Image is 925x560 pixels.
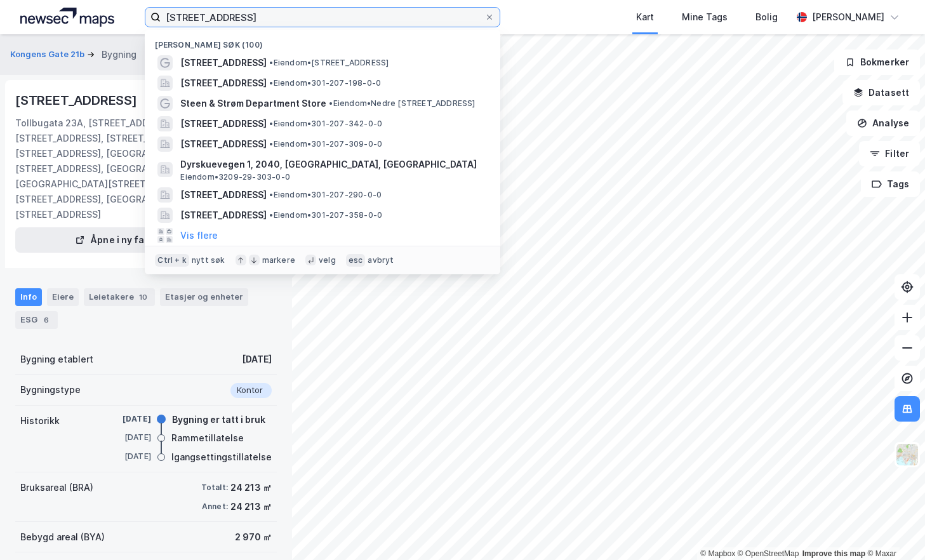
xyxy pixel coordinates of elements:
span: Eiendom • 301-207-198-0-0 [269,78,381,88]
div: 10 [136,291,150,303]
span: Dyrskuevegen 1, 2040, [GEOGRAPHIC_DATA], [GEOGRAPHIC_DATA] [180,157,485,172]
span: Eiendom • 3209-29-303-0-0 [180,172,290,182]
div: [DATE] [242,352,272,367]
span: [STREET_ADDRESS] [180,116,267,131]
span: Eiendom • 301-207-342-0-0 [269,119,382,129]
div: Bygning er tatt i bruk [172,412,265,427]
div: Bygning etablert [20,352,93,367]
div: avbryt [368,255,394,265]
div: nytt søk [192,255,225,265]
span: • [269,139,273,149]
span: Eiendom • 301-207-358-0-0 [269,210,382,220]
a: Mapbox [700,549,735,558]
div: Bygningstype [20,382,81,397]
div: [DATE] [100,413,151,425]
span: Eiendom • Nedre [STREET_ADDRESS] [329,98,475,109]
div: [DATE] [100,451,151,462]
div: Mine Tags [682,10,728,25]
span: [STREET_ADDRESS] [180,55,267,70]
div: 2 970 ㎡ [235,530,272,545]
div: [PERSON_NAME] [812,10,884,25]
div: Bygning [102,47,136,62]
div: Totalt: [201,483,228,493]
span: [STREET_ADDRESS] [180,137,267,152]
span: • [269,210,273,220]
img: Z [895,443,919,467]
div: Leietakere [84,288,155,306]
div: Rammetillatelse [171,430,244,446]
img: logo.a4113a55bc3d86da70a041830d287a7e.svg [20,8,114,27]
span: • [269,78,273,88]
div: esc [346,254,366,267]
span: [STREET_ADDRESS] [180,76,267,91]
div: 24 213 ㎡ [230,480,272,495]
span: • [329,98,333,108]
button: Filter [859,141,920,166]
span: • [269,119,273,128]
div: Info [15,288,42,306]
div: 6 [40,314,53,326]
div: Etasjer og enheter [165,291,243,302]
div: [PERSON_NAME] søk (100) [145,30,500,53]
span: [STREET_ADDRESS] [180,187,267,203]
div: Kart [636,10,654,25]
div: velg [319,255,336,265]
a: Improve this map [802,549,865,558]
span: Eiendom • 301-207-290-0-0 [269,190,382,200]
iframe: Chat Widget [862,499,925,560]
div: Bolig [755,10,778,25]
div: Bruksareal (BRA) [20,480,93,495]
div: Eiere [47,288,79,306]
div: ESG [15,311,58,329]
div: Annet: [202,502,228,512]
span: Eiendom • [STREET_ADDRESS] [269,58,389,68]
div: Ctrl + k [155,254,189,267]
a: OpenStreetMap [738,549,799,558]
div: Bebygd areal (BYA) [20,530,105,545]
div: Tollbugata 23A, [STREET_ADDRESS], [STREET_ADDRESS], [STREET_ADDRESS], [STREET_ADDRESS], [GEOGRAPH... [15,116,227,222]
div: 24 213 ㎡ [230,499,272,514]
span: [STREET_ADDRESS] [180,208,267,223]
span: Eiendom • 301-207-309-0-0 [269,139,382,149]
span: • [269,58,273,67]
span: • [269,190,273,199]
input: Søk på adresse, matrikkel, gårdeiere, leietakere eller personer [161,8,484,27]
div: [DATE] [100,432,151,443]
button: Datasett [842,80,920,105]
button: Vis flere [180,228,218,243]
span: Steen & Strøm Department Store [180,96,326,111]
div: markere [262,255,295,265]
div: Igangsettingstillatelse [171,450,272,465]
button: Åpne i ny fane [15,227,216,253]
button: Kongens Gate 21b [10,48,87,61]
div: Historikk [20,413,60,429]
div: [STREET_ADDRESS] [15,90,140,110]
button: Tags [861,171,920,197]
button: Analyse [846,110,920,136]
button: Bokmerker [834,50,920,75]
